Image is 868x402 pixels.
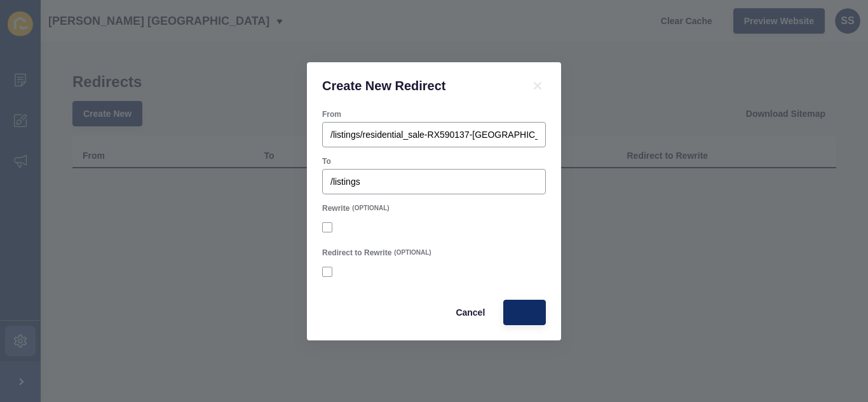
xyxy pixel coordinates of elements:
label: From [322,109,341,119]
h1: Create New Redirect [322,77,514,94]
label: Rewrite [322,203,349,213]
span: (OPTIONAL) [352,204,389,213]
span: Cancel [456,306,485,319]
button: Cancel [445,300,496,325]
label: To [322,156,331,166]
span: (OPTIONAL) [394,248,431,257]
label: Redirect to Rewrite [322,248,391,258]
